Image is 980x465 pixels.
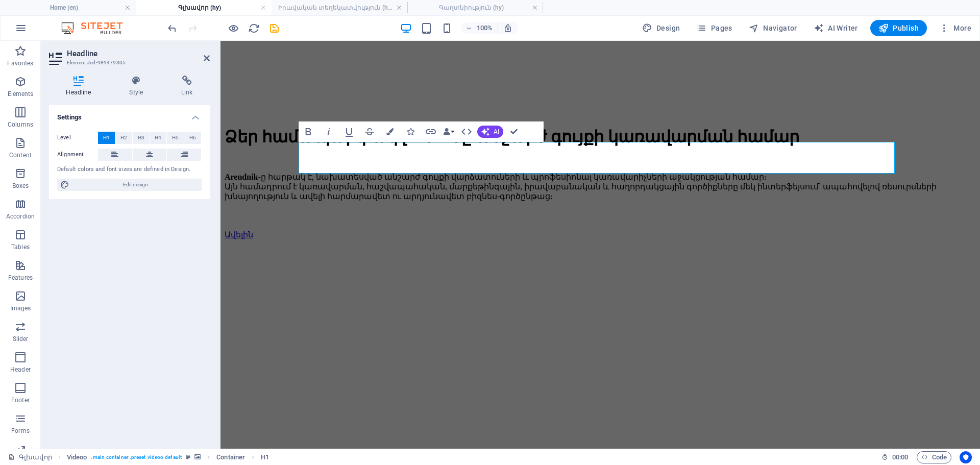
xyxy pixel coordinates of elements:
[892,451,908,463] span: 00 00
[503,23,512,33] i: On resize automatically adjust zoom level to fit chosen device.
[921,451,947,463] span: Code
[899,453,901,461] span: :
[272,2,407,13] h4: Իրավական տեղեկատվություն (hy)
[380,121,400,142] button: Colors
[7,59,33,67] p: Favorites
[477,126,503,138] button: AI
[642,23,680,33] span: Design
[184,132,201,144] button: H6
[504,121,524,142] button: Confirm (Ctrl+⏎)
[11,396,30,404] p: Footer
[138,132,144,144] span: H3
[442,121,456,142] button: Data Bindings
[8,90,34,98] p: Elements
[166,22,178,34] button: undo
[150,132,167,144] button: H4
[878,23,919,33] span: Publish
[13,335,29,343] p: Slider
[67,451,87,463] span: Click to select. Double-click to edit
[319,121,338,142] button: Italic (Ctrl+I)
[870,20,927,36] button: Publish
[136,2,272,13] h4: Գլխավոր (hy)
[692,20,736,36] button: Pages
[166,22,178,34] i: Undo: Change text (Ctrl+Z)
[960,451,972,463] button: Usercentrics
[8,451,52,463] a: Click to cancel selection. Double-click to open Pages
[814,23,858,33] span: AI Writer
[167,132,184,144] button: H5
[103,132,110,144] span: H1
[11,243,30,251] p: Tables
[939,23,971,33] span: More
[59,22,135,34] img: Editor Logo
[407,2,543,13] h4: Գաղտնիություն (hy)
[49,76,112,97] h4: Headline
[115,132,132,144] button: H2
[421,121,440,142] button: Link
[248,22,260,34] i: Reload page
[360,121,379,142] button: Strikethrough
[401,121,420,142] button: Icons
[268,22,280,34] button: save
[935,20,975,36] button: More
[638,20,684,36] div: Design (Ctrl+Alt+Y)
[12,182,29,190] p: Boxes
[749,23,797,33] span: Navigator
[216,451,245,463] span: Click to select. Double-click to edit
[186,454,190,460] i: This element is a customizable preset
[133,132,150,144] button: H3
[881,451,909,463] h6: Session time
[155,132,161,144] span: H4
[189,132,196,144] span: H6
[57,165,202,174] div: Default colors and font sizes are defined in Design.
[268,22,280,34] i: Save (Ctrl+S)
[745,20,801,36] button: Navigator
[6,212,35,221] p: Accordion
[10,304,31,312] p: Images
[57,149,98,161] label: Alignment
[91,451,182,463] span: . main-container .preset-videoo-default
[194,454,201,460] i: This element contains a background
[477,22,493,34] h6: 100%
[98,132,115,144] button: H1
[57,179,202,191] button: Edit design
[8,120,33,129] p: Columns
[261,451,269,463] span: Click to select. Double-click to edit
[67,49,210,58] h2: Headline
[67,451,269,463] nav: breadcrumb
[339,121,359,142] button: Underline (Ctrl+U)
[917,451,951,463] button: Code
[49,105,210,124] h4: Settings
[57,132,98,144] label: Level
[8,274,33,282] p: Features
[461,22,498,34] button: 100%
[11,427,30,435] p: Forms
[67,58,189,67] h3: Element #ed-989479305
[248,22,260,34] button: reload
[72,179,199,191] span: Edit design
[112,76,164,97] h4: Style
[164,76,210,97] h4: Link
[696,23,732,33] span: Pages
[494,129,499,135] span: AI
[10,365,31,374] p: Header
[457,121,476,142] button: HTML
[172,132,179,144] span: H5
[120,132,127,144] span: H2
[810,20,862,36] button: AI Writer
[227,22,239,34] button: Click here to leave preview mode and continue editing
[299,121,318,142] button: Bold (Ctrl+B)
[9,151,32,159] p: Content
[638,20,684,36] button: Design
